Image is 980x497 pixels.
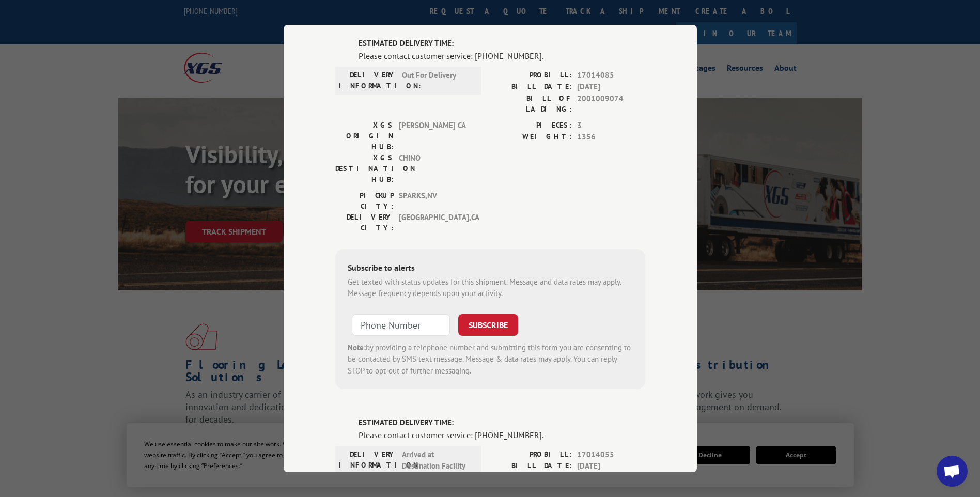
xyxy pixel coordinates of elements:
span: [DATE] [577,460,645,472]
label: BILL OF LADING: [490,93,572,115]
label: BILL DATE: [490,460,572,472]
strong: Note: [348,343,366,352]
label: WEIGHT: [490,131,572,143]
div: Get texted with status updates for this shipment. Message and data rates may apply. Message frequ... [348,276,633,300]
span: 2001015153 [577,472,645,494]
label: PICKUP CITY: [335,190,394,212]
label: BILL OF LADING: [490,472,572,494]
span: Arrived at Destination Facility [402,449,472,472]
span: [GEOGRAPHIC_DATA] , CA [399,212,469,234]
label: BILL DATE: [490,81,572,93]
label: XGS DESTINATION HUB: [335,152,394,185]
span: [DATE] [577,81,645,93]
div: Subscribe to alerts [348,261,633,276]
span: SPARKS , NV [399,190,469,212]
label: ESTIMATED DELIVERY TIME: [359,38,645,50]
button: SUBSCRIBE [458,314,518,336]
label: DELIVERY INFORMATION: [338,70,397,91]
label: DELIVERY CITY: [335,212,394,234]
span: 3 [577,120,645,132]
input: Phone Number [352,314,450,336]
label: PIECES: [490,120,572,132]
div: by providing a telephone number and submitting this form you are consenting to be contacted by SM... [348,342,633,377]
span: 1356 [577,131,645,143]
span: 17014085 [577,70,645,82]
label: XGS ORIGIN HUB: [335,120,394,152]
label: ESTIMATED DELIVERY TIME: [359,417,645,429]
span: 17014055 [577,449,645,461]
span: Out For Delivery [402,70,472,91]
span: [PERSON_NAME] CA [399,120,469,152]
label: PROBILL: [490,70,572,82]
div: Please contact customer service: [PHONE_NUMBER]. [359,429,645,441]
label: PROBILL: [490,449,572,461]
span: CHINO [399,152,469,185]
div: Please contact customer service: [PHONE_NUMBER]. [359,50,645,62]
span: 2001009074 [577,93,645,115]
label: DELIVERY INFORMATION: [338,449,397,472]
a: Open chat [937,456,968,487]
